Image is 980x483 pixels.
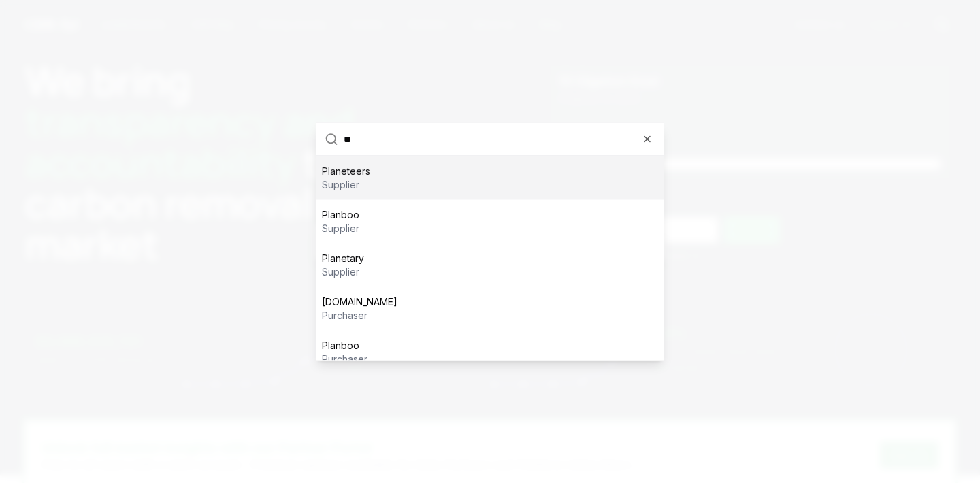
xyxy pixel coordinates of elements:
p: Planetary [322,252,364,265]
p: purchaser [322,352,367,366]
p: Planeteers [322,165,370,178]
p: Planboo [322,339,367,352]
p: supplier [322,265,364,279]
p: purchaser [322,309,397,322]
p: supplier [322,178,370,192]
p: Planboo [322,208,359,222]
p: [DOMAIN_NAME] [322,295,397,309]
p: supplier [322,222,359,235]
